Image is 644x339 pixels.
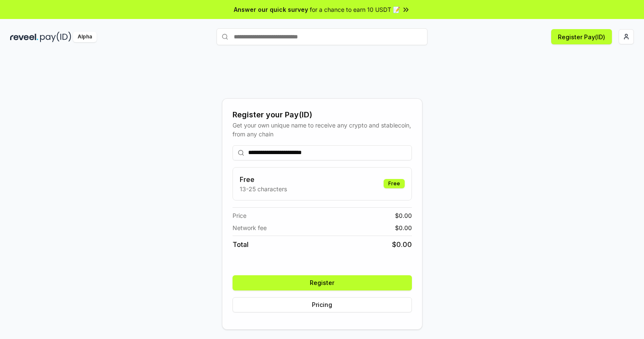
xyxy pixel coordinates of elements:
[392,239,412,250] span: $ 0.00
[233,121,412,138] div: Get your own unique name to receive any crypto and stablecoin, from any chain
[234,5,308,14] span: Answer our quick survey
[73,32,97,42] div: Alpha
[240,184,287,193] p: 13-25 characters
[551,29,612,44] button: Register Pay(ID)
[233,223,267,232] span: Network fee
[310,5,400,14] span: for a chance to earn 10 USDT 📝
[233,275,412,290] button: Register
[395,211,412,220] span: $ 0.00
[233,239,249,250] span: Total
[233,297,412,312] button: Pricing
[384,179,405,188] div: Free
[40,32,71,42] img: pay_id
[10,32,38,42] img: reveel_dark
[233,109,412,121] div: Register your Pay(ID)
[240,174,287,184] h3: Free
[395,223,412,232] span: $ 0.00
[233,211,246,220] span: Price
